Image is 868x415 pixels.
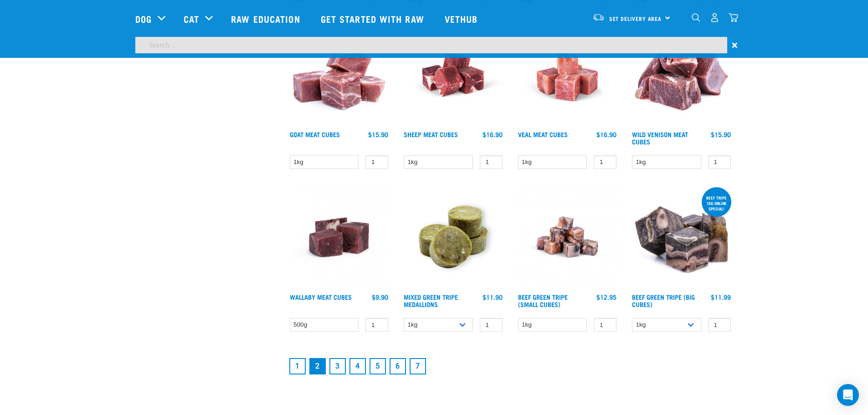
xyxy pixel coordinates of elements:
nav: pagination [288,356,733,376]
div: $16.90 [483,131,503,138]
img: 1044 Green Tripe Beef [630,185,733,289]
div: $15.90 [368,131,388,138]
span: × [732,37,738,53]
div: Open Intercom Messenger [837,384,859,406]
div: $16.90 [596,131,616,138]
a: Goat Meat Cubes [290,133,340,136]
a: Get started with Raw [312,0,436,37]
a: Beef Green Tripe (Big Cubes) [632,295,695,306]
div: $12.95 [596,293,616,301]
input: 1 [365,155,388,169]
div: $9.90 [372,293,388,301]
img: Veal Meat Cubes8454 [516,23,619,126]
img: home-icon-1@2x.png [692,13,700,22]
a: Dog [135,12,152,26]
input: 1 [480,318,503,332]
a: Mixed Green Tripe Medallions [404,295,458,306]
input: 1 [594,318,616,332]
img: van-moving.png [592,13,605,21]
div: $15.90 [711,131,731,138]
img: user.png [710,13,719,22]
img: Mixed Green Tripe [401,185,505,289]
a: Goto page 3 [329,358,346,374]
a: Page 2 [309,358,326,374]
a: Goto page 7 [410,358,426,374]
a: Beef Green Tripe (Small Cubes) [518,295,568,306]
input: 1 [480,155,503,169]
div: Beef tripe 1kg online special! [702,191,731,215]
img: Wallaby Meat Cubes [288,185,391,289]
a: Veal Meat Cubes [518,133,568,136]
img: Beef Tripe Bites 1634 [516,185,619,289]
img: home-icon@2x.png [729,13,738,22]
input: 1 [594,155,616,169]
a: Goto page 5 [370,358,386,374]
a: Goto page 4 [349,358,366,374]
input: 1 [708,155,731,169]
a: Raw Education [222,0,311,37]
img: Sheep Meat [401,23,505,126]
a: Vethub [436,0,489,37]
a: Goto page 6 [390,358,406,374]
img: 1184 Wild Goat Meat Cubes Boneless 01 [288,23,391,126]
img: 1181 Wild Venison Meat Cubes Boneless 01 [630,23,733,126]
a: Sheep Meat Cubes [404,133,458,136]
input: 1 [708,318,731,332]
a: Wild Venison Meat Cubes [632,133,688,143]
a: Wallaby Meat Cubes [290,295,352,298]
div: $11.90 [483,293,503,301]
a: Cat [184,12,199,26]
input: Search... [135,37,727,53]
span: Set Delivery Area [609,17,662,20]
div: $11.99 [711,293,731,301]
input: 1 [365,318,388,332]
a: Goto page 1 [289,358,306,374]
